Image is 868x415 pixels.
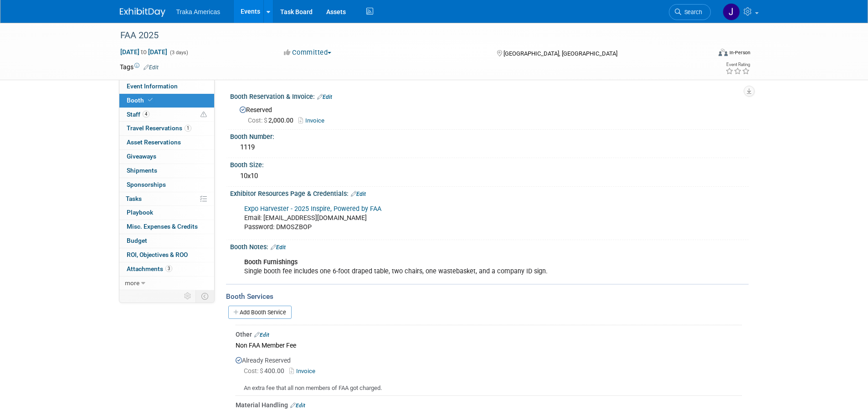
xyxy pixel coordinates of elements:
a: Giveaways [119,150,214,164]
a: more [119,277,214,290]
span: Attachments [127,265,172,272]
span: ROI, Objectives & ROO [127,251,188,258]
span: Cost: $ [248,117,268,124]
a: Travel Reservations1 [119,122,214,135]
span: Search [681,9,702,15]
a: Asset Reservations [119,136,214,149]
span: Potential Scheduling Conflict -- at least one attendee is tagged in another overlapping event. [200,111,207,119]
span: Playbook [127,209,153,216]
span: 3 [165,265,172,272]
a: Staff4 [119,108,214,122]
div: An extra fee that all non members of FAA got charged. [236,377,742,393]
td: Toggle Event Tabs [195,290,214,302]
a: Sponsorships [119,178,214,192]
a: Booth [119,94,214,108]
div: 1119 [237,140,742,154]
div: Other [236,330,742,339]
div: Email: [EMAIL_ADDRESS][DOMAIN_NAME] Password: DMOSZBOP [238,200,648,236]
span: 1 [185,125,191,132]
a: Misc. Expenses & Credits [119,220,214,234]
a: Tasks [119,192,214,206]
a: Playbook [119,206,214,220]
span: Budget [127,237,147,244]
a: Expo Harvester - 2025 Inspire, Powered by FAA [244,205,381,213]
span: more [125,279,139,287]
img: Format-Inperson.png [719,49,728,56]
span: Tasks [126,195,142,202]
span: Giveaways [127,153,156,160]
img: ExhibitDay [120,8,165,17]
a: Edit [351,191,366,197]
span: [DATE] [DATE] [120,48,168,56]
div: Event Format [657,47,751,61]
div: Booth Notes: [230,240,749,252]
span: Booth [127,97,154,104]
span: Misc. Expenses & Credits [127,223,198,230]
div: Non FAA Member Fee [236,339,742,351]
a: Edit [317,94,332,100]
div: Material Handling [236,400,742,410]
a: Edit [254,332,269,338]
div: Reserved [237,103,742,125]
span: [GEOGRAPHIC_DATA], [GEOGRAPHIC_DATA] [503,50,617,57]
div: FAA 2025 [117,27,697,44]
span: Travel Reservations [127,124,191,132]
span: Cost: $ [244,367,264,374]
a: Event Information [119,80,214,93]
div: 10x10 [237,169,742,183]
a: Edit [144,64,159,71]
span: (3 days) [169,50,188,56]
a: Shipments [119,164,214,178]
div: Booth Services [226,292,749,302]
span: Traka Americas [176,8,221,15]
div: In-Person [729,49,750,56]
div: Single booth fee includes one 6-foot draped table, two chairs, one wastebasket, and a company ID ... [238,253,648,281]
span: Sponsorships [127,181,166,188]
a: Edit [290,402,305,409]
span: 4 [143,111,149,118]
span: 400.00 [244,367,288,374]
a: Add Booth Service [228,306,292,319]
a: Invoice [289,368,319,374]
button: Committed [281,48,335,57]
a: Search [669,4,711,20]
span: to [139,48,148,56]
div: Event Rating [725,62,750,67]
td: Personalize Event Tab Strip [180,290,196,302]
div: Exhibitor Resources Page & Credentials: [230,187,749,199]
div: Booth Number: [230,130,749,141]
div: Booth Reservation & Invoice: [230,90,749,102]
a: ROI, Objectives & ROO [119,248,214,262]
b: Booth Furnishings [244,258,298,266]
a: Budget [119,234,214,248]
span: 2,000.00 [248,117,297,124]
div: Already Reserved [236,351,742,393]
span: Shipments [127,167,157,174]
span: Staff [127,111,149,118]
div: Booth Size: [230,158,749,169]
i: Booth reservation complete [148,97,153,102]
a: Invoice [298,117,329,124]
a: Attachments3 [119,262,214,276]
img: Jamie Saenz [723,3,740,20]
td: Tags [120,62,159,72]
span: Event Information [127,82,178,90]
span: Asset Reservations [127,138,181,146]
a: Edit [271,244,286,251]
